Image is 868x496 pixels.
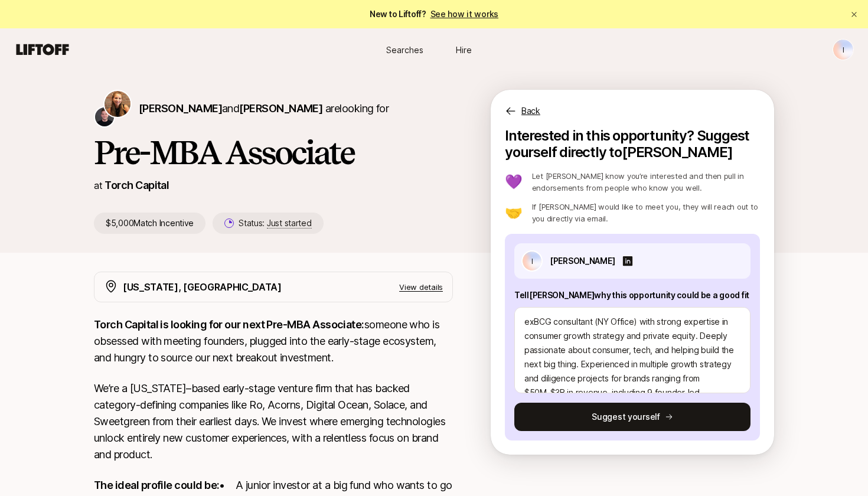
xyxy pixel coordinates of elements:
button: Suggest yourself [514,403,750,431]
span: [PERSON_NAME] [239,102,322,115]
p: I [843,43,844,57]
textarea: exBCG consultant (NY Office) with strong expertise in consumer growth strategy and private equity... [514,307,750,393]
p: Let [PERSON_NAME] know you’re interested and then pull in endorsements from people who know you w... [532,170,760,194]
span: Hire [456,44,472,56]
p: someone who is obsessed with meeting founders, plugged into the early-stage ecosystem, and hungry... [94,316,453,366]
p: Interested in this opportunity? Suggest yourself directly to [PERSON_NAME] [505,128,760,161]
span: Just started [267,218,312,229]
p: Tell [PERSON_NAME] why this opportunity could be a good fit [514,288,750,302]
p: Status: [239,216,311,230]
a: Hire [434,39,493,61]
p: [PERSON_NAME] [550,254,615,268]
p: 💜 [505,175,523,189]
p: $5,000 Match Incentive [94,213,205,234]
a: See how it works [430,9,499,19]
button: I [833,39,854,60]
p: If [PERSON_NAME] would like to meet you, they will reach out to you directly via email. [532,201,760,224]
p: I [531,254,533,268]
img: Katie Reiner [105,91,130,117]
h1: Pre-MBA Associate [94,135,453,170]
a: Torch Capital [105,179,169,191]
span: New to Liftoff? [370,7,498,21]
p: [US_STATE], [GEOGRAPHIC_DATA] [123,279,282,295]
p: We’re a [US_STATE]–based early-stage venture firm that has backed category-defining companies lik... [94,380,453,463]
p: View details [399,281,443,293]
span: and [222,102,322,115]
p: are looking for [139,100,389,117]
p: 🤝 [505,205,523,220]
img: Christopher Harper [95,107,114,126]
a: Searches [375,39,434,61]
span: Searches [386,44,423,56]
strong: Torch Capital is looking for our next Pre-MBA Associate: [94,318,364,331]
p: Back [521,104,540,118]
span: [PERSON_NAME] [139,102,222,115]
strong: The ideal profile could be: [94,479,219,491]
p: at [94,178,102,193]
